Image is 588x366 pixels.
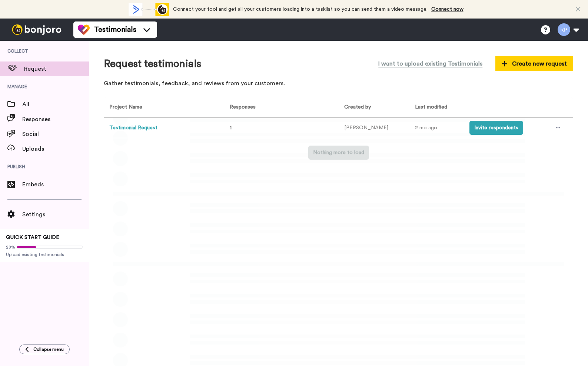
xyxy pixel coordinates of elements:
span: Request [24,64,89,73]
span: Testimonials [94,24,136,35]
span: Responses [22,115,89,124]
img: tm-color.svg [78,24,90,36]
button: Collapse menu [19,345,70,354]
button: Invite respondents [469,121,523,135]
span: Embeds [22,180,89,189]
span: 28% [6,244,15,250]
img: bj-logo-header-white.svg [9,24,64,35]
span: Responses [227,104,256,110]
span: QUICK START GUIDE [6,235,59,240]
button: Create new request [495,56,573,71]
span: I want to upload existing Testimonials [378,59,482,68]
th: Last modified [409,97,464,118]
span: Collapse menu [33,346,64,352]
h1: Request testimonials [104,58,201,70]
button: Nothing more to load [308,146,369,160]
span: Upload existing testimonials [6,252,83,257]
span: Connect your tool and get all your customers loading into a tasklist so you can send them a video... [173,7,428,12]
th: Project Name [104,97,221,118]
span: Social [22,130,89,139]
div: animation [129,3,169,16]
span: 1 [230,125,232,130]
td: [PERSON_NAME] [339,118,409,138]
span: All [22,100,89,109]
button: Testimonial Request [109,124,157,132]
span: Uploads [22,144,89,153]
button: I want to upload existing Testimonials [373,56,488,72]
td: 2 mo ago [409,118,464,138]
p: Gather testimonials, feedback, and reviews from your customers. [104,79,573,88]
th: Created by [339,97,409,118]
span: Create new request [502,59,567,68]
a: Connect now [431,7,464,12]
span: Settings [22,210,89,219]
